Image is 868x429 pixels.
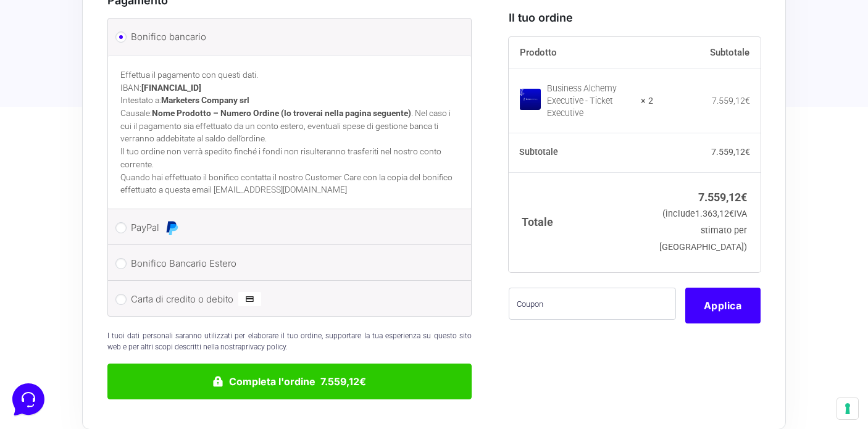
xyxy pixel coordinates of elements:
[712,95,750,105] bdi: 7.559,12
[10,315,86,344] button: Home
[509,9,761,26] h3: Il tuo ordine
[698,190,747,203] bdi: 7.559,12
[131,219,444,237] label: PayPal
[20,49,105,59] span: Le tue conversazioni
[509,133,654,172] th: Subtotale
[519,88,541,110] img: Business Alchemy Executive - Ticket Executive
[107,330,472,352] p: I tuoi dati personali saranno utilizzati per elaborare il tuo ordine, supportare la tua esperienz...
[241,343,286,351] a: privacy policy
[641,94,653,107] strong: × 2
[131,28,444,46] label: Bonifico bancario
[20,153,96,163] span: Trova una risposta
[37,333,58,344] p: Home
[59,69,84,94] img: dark
[120,69,459,145] p: Effettua il pagamento con questi dati. IBAN: Intestato a: Causale: . Nel caso i cui il pagamento ...
[161,95,249,105] strong: Marketers Company srl
[131,254,444,273] label: Bonifico Bancario Estero
[120,171,459,196] p: Quando hai effettuato il bonifico contatta il nostro Customer Care con la copia del bonifico effe...
[10,10,207,30] h2: Ciao da Marketers 👋
[28,180,202,192] input: Cerca un articolo...
[120,145,459,170] p: Il tuo ordine non verrà spedito finché i fondi non risulteranno trasferiti nel nostro conto corre...
[837,398,858,419] button: Le tue preferenze relative al consenso per le tecnologie di tracciamento
[190,333,208,344] p: Aiuto
[80,111,182,121] span: Inizia una conversazione
[131,153,227,163] a: Apri Centro Assistenza
[20,69,44,94] img: dark
[509,287,676,319] input: Coupon
[653,37,761,69] th: Subtotale
[40,69,64,94] img: dark
[711,147,750,157] bdi: 7.559,12
[659,209,747,252] small: (include IVA stimato per [GEOGRAPHIC_DATA])
[10,381,47,418] iframe: Customerly Messenger Launcher
[131,290,444,309] label: Carta di credito o debito
[86,315,162,344] button: Messaggi
[164,220,179,235] img: PayPal
[729,209,734,219] span: €
[509,37,654,69] th: Prodotto
[745,95,750,105] span: €
[141,83,201,93] strong: [FINANCIAL_ID]
[152,108,411,118] strong: Nome Prodotto – Numero Ordine (lo troverai nella pagina seguente)
[238,292,261,307] img: Carta di credito o debito
[695,209,734,219] span: 1.363,12
[745,147,750,157] span: €
[509,172,654,272] th: Totale
[107,333,140,344] p: Messaggi
[20,104,227,128] button: Inizia una conversazione
[547,82,633,119] div: Business Alchemy Executive - Ticket Executive
[161,315,237,344] button: Aiuto
[107,364,472,399] button: Completa l'ordine 7.559,12€
[685,287,761,323] button: Applica
[741,190,747,203] span: €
